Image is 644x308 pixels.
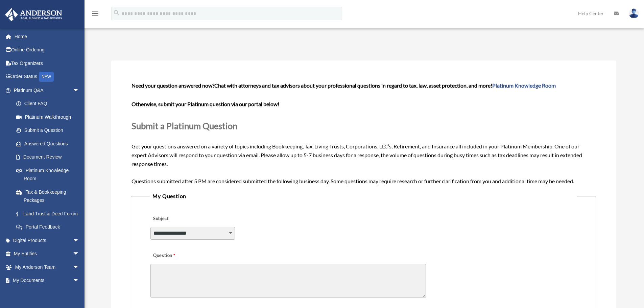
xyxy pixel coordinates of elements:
[150,251,203,261] label: Question
[9,124,86,137] a: Submit a Question
[150,191,577,201] legend: My Question
[9,110,90,124] a: Platinum Walkthrough
[9,220,90,234] a: Portal Feedback
[5,70,90,84] a: Order StatusNEW
[9,164,90,185] a: Platinum Knowledge Room
[9,137,90,150] a: Answered Questions
[73,247,86,261] span: arrow_drop_down
[91,12,99,18] a: menu
[132,121,237,131] span: Submit a Platinum Question
[132,82,214,89] span: Need your question answered now?
[5,274,90,287] a: My Documentsarrow_drop_down
[5,234,90,247] a: Digital Productsarrow_drop_down
[5,247,90,261] a: My Entitiesarrow_drop_down
[5,43,90,57] a: Online Ordering
[5,260,90,274] a: My Anderson Teamarrow_drop_down
[492,82,556,89] a: Platinum Knowledge Room
[73,274,86,288] span: arrow_drop_down
[73,260,86,274] span: arrow_drop_down
[3,8,64,21] img: Anderson Advisors Platinum Portal
[73,84,86,97] span: arrow_drop_down
[73,234,86,247] span: arrow_drop_down
[9,185,90,207] a: Tax & Bookkeeping Packages
[132,82,595,184] span: Get your questions answered on a variety of topics including Bookkeeping, Tax, Living Trusts, Cor...
[9,150,90,164] a: Document Review
[150,214,215,224] label: Subject
[113,9,120,17] i: search
[9,97,90,111] a: Client FAQ
[629,8,639,18] img: User Pic
[132,101,279,107] b: Otherwise, submit your Platinum question via our portal below!
[91,9,99,18] i: menu
[39,72,54,82] div: NEW
[5,84,90,97] a: Platinum Q&Aarrow_drop_down
[5,30,90,43] a: Home
[5,56,90,70] a: Tax Organizers
[9,207,90,220] a: Land Trust & Deed Forum
[214,82,556,89] span: Chat with attorneys and tax advisors about your professional questions in regard to tax, law, ass...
